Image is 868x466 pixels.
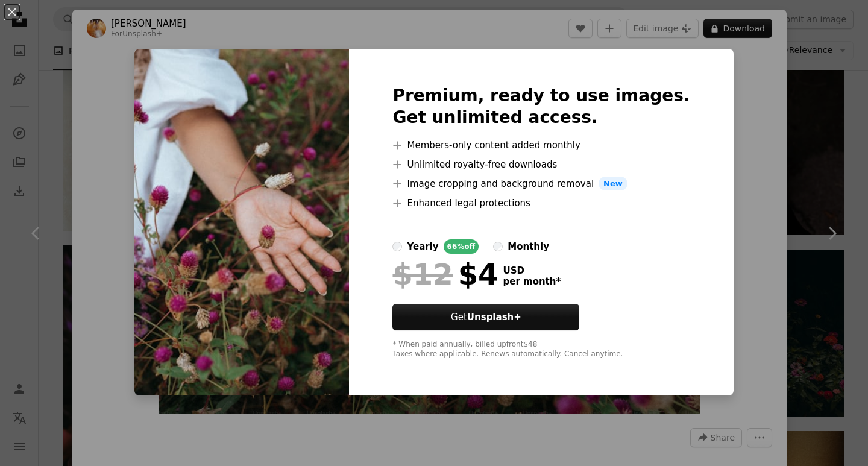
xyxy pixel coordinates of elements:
[493,242,503,251] input: monthly
[407,239,438,254] div: yearly
[392,157,690,172] li: Unlimited royalty-free downloads
[444,239,479,254] div: 66% off
[392,259,453,290] span: $12
[392,196,690,210] li: Enhanced legal protections
[508,239,549,254] div: monthly
[503,276,561,287] span: per month *
[392,340,690,359] div: * When paid annually, billed upfront $48 Taxes where applicable. Renews automatically. Cancel any...
[503,265,561,276] span: USD
[392,138,690,153] li: Members-only content added monthly
[467,312,521,323] strong: Unsplash+
[134,49,349,396] img: premium_photo-1723503781976-9b38db935bf1
[392,259,498,290] div: $4
[599,177,627,191] span: New
[392,85,690,128] h2: Premium, ready to use images. Get unlimited access.
[392,242,402,251] input: yearly66%off
[392,304,579,330] button: GetUnsplash+
[392,177,690,191] li: Image cropping and background removal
